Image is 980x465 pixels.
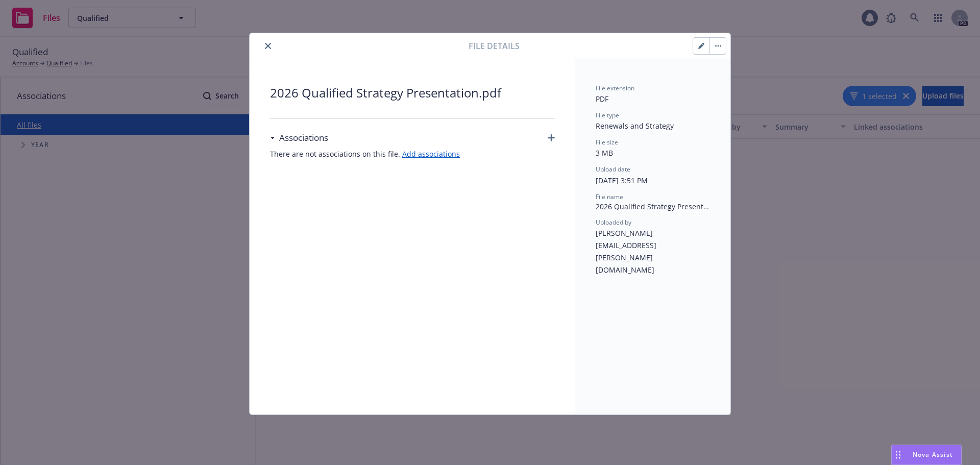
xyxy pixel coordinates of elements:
[270,131,328,144] div: Associations
[596,94,608,104] span: PDF
[596,138,618,146] span: File size
[596,201,710,212] span: 2026 Qualified Strategy Presentation.pdf
[596,192,623,201] span: File name
[402,149,460,159] a: Add associations
[270,84,555,102] span: 2026 Qualified Strategy Presentation.pdf
[270,149,555,159] span: There are not associations on this file.
[596,121,674,131] span: Renewals and Strategy
[891,445,962,465] button: Nova Assist
[913,450,953,459] span: Nova Assist
[262,40,274,52] button: close
[892,445,904,464] div: Drag to move
[596,111,619,119] span: File type
[469,40,520,52] span: File details
[596,84,634,92] span: File extension
[596,148,613,158] span: 3 MB
[279,131,328,144] h3: Associations
[596,165,630,174] span: Upload date
[596,176,648,185] span: [DATE] 3:51 PM
[596,218,631,227] span: Uploaded by
[596,228,656,275] span: [PERSON_NAME][EMAIL_ADDRESS][PERSON_NAME][DOMAIN_NAME]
